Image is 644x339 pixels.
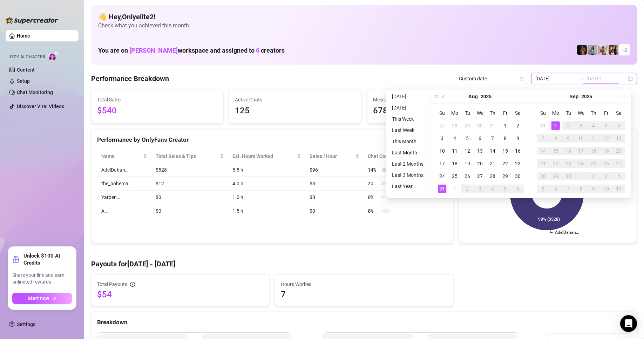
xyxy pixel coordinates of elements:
[600,170,612,182] td: 2025-10-03
[501,134,509,142] div: 8
[91,74,169,84] h4: Performance Breakdown
[575,145,587,157] td: 2025-09-17
[438,159,446,168] div: 17
[537,132,549,145] td: 2025-09-07
[256,47,259,54] span: 6
[514,134,522,142] div: 9
[463,159,472,168] div: 19
[587,157,600,170] td: 2025-09-25
[98,22,630,29] span: Check what you achieved this month
[570,89,579,104] button: Choose a month
[97,149,151,163] th: Name
[474,132,486,145] td: 2025-08-06
[436,132,448,145] td: 2025-08-03
[436,145,448,157] td: 2025-08-10
[612,182,625,195] td: 2025-10-11
[461,132,474,145] td: 2025-08-05
[511,170,524,182] td: 2025-08-30
[520,77,524,81] span: calendar
[463,147,472,155] div: 12
[23,252,72,266] strong: Unlock $100 AI Credits
[537,145,549,157] td: 2025-09-14
[476,147,484,155] div: 13
[575,170,587,182] td: 2025-10-01
[615,185,623,193] div: 11
[368,180,379,187] span: 2 %
[389,92,426,101] li: [DATE]
[587,145,600,157] td: 2025-09-18
[612,107,625,119] th: Sa
[130,282,135,287] span: info-circle
[474,157,486,170] td: 2025-08-20
[514,121,522,130] div: 2
[562,170,575,182] td: 2025-09-30
[17,89,53,95] a: Chat Monitoring
[514,159,522,168] div: 23
[97,96,217,104] span: Total Sales
[305,191,364,204] td: $0
[589,185,598,193] div: 9
[474,119,486,132] td: 2025-07-30
[551,134,560,142] div: 8
[575,157,587,170] td: 2025-09-24
[539,185,547,193] div: 5
[310,152,354,160] span: Sales / Hour
[228,163,305,177] td: 5.5 h
[587,107,600,119] th: Th
[17,67,35,73] a: Content
[474,170,486,182] td: 2025-08-27
[450,159,459,168] div: 18
[562,132,575,145] td: 2025-09-09
[562,119,575,132] td: 2025-09-02
[577,45,587,55] img: the_bohema
[448,132,461,145] td: 2025-08-04
[612,145,625,157] td: 2025-09-20
[615,147,623,155] div: 20
[305,177,364,191] td: $3
[440,89,448,104] button: Previous month (PageUp)
[101,152,142,160] span: Name
[615,134,623,142] div: 13
[12,256,19,263] span: gift
[600,119,612,132] td: 2025-09-05
[129,47,178,54] span: [PERSON_NAME]
[486,145,499,157] td: 2025-08-14
[461,170,474,182] td: 2025-08-26
[486,107,499,119] th: Th
[448,170,461,182] td: 2025-08-25
[612,170,625,182] td: 2025-10-04
[97,191,151,204] td: Yarden…
[476,172,484,180] div: 27
[450,121,459,130] div: 28
[438,121,446,130] div: 27
[564,121,572,130] div: 2
[575,182,587,195] td: 2025-10-08
[549,170,562,182] td: 2025-09-29
[436,119,448,132] td: 2025-07-27
[438,134,446,142] div: 3
[97,318,631,327] div: Breakdown
[564,147,572,155] div: 16
[602,134,610,142] div: 12
[615,121,623,130] div: 6
[549,132,562,145] td: 2025-09-08
[17,321,35,327] a: Settings
[461,107,474,119] th: Tu
[587,170,600,182] td: 2025-10-02
[499,145,511,157] td: 2025-08-15
[10,54,45,60] span: Izzy AI Chatter
[562,145,575,157] td: 2025-09-16
[537,170,549,182] td: 2025-09-28
[589,121,598,130] div: 4
[91,259,637,269] h4: Payouts for [DATE] - [DATE]
[474,107,486,119] th: We
[488,134,497,142] div: 7
[620,315,637,332] div: Open Intercom Messenger
[499,157,511,170] td: 2025-08-22
[52,296,57,301] span: arrow-right
[389,137,426,146] li: This Month
[474,182,486,195] td: 2025-09-03
[499,182,511,195] td: 2025-09-05
[486,170,499,182] td: 2025-08-28
[448,145,461,157] td: 2025-08-11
